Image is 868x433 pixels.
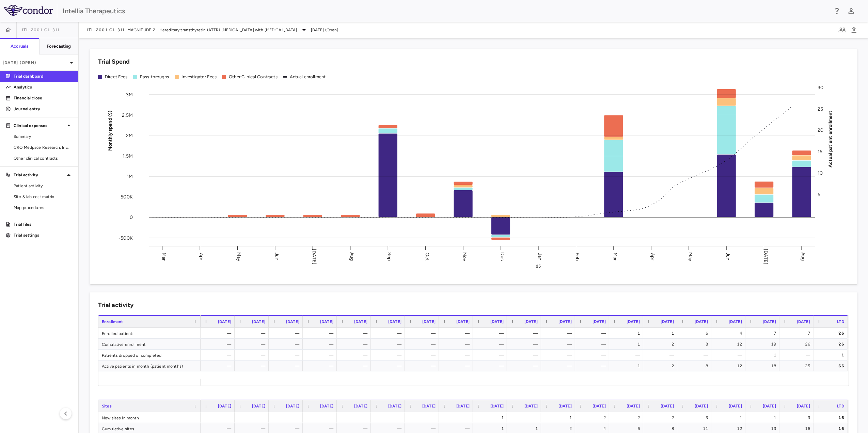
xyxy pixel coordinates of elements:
[786,412,810,423] div: 3
[411,360,436,371] div: —
[98,57,130,66] h6: Trial Spend
[797,319,810,324] span: [DATE]
[343,360,367,371] div: —
[786,360,810,371] div: 25
[820,350,844,360] div: 1
[309,339,333,350] div: —
[612,252,618,260] text: Mar
[490,319,504,324] span: [DATE]
[275,412,299,423] div: —
[661,404,674,408] span: [DATE]
[207,350,231,360] div: —
[558,404,572,408] span: [DATE]
[320,404,333,408] span: [DATE]
[140,74,169,80] div: Pass-throughs
[14,172,65,178] p: Trial activity
[343,339,367,350] div: —
[593,319,606,324] span: [DATE]
[456,404,470,408] span: [DATE]
[424,252,430,260] text: Oct
[14,95,73,101] p: Financial close
[386,252,392,261] text: Sep
[309,412,333,423] div: —
[354,404,367,408] span: [DATE]
[479,339,504,350] div: —
[123,153,133,159] tspan: 1.5M
[130,214,133,220] tspan: 0
[615,350,640,360] div: —
[252,404,265,408] span: [DATE]
[14,221,73,227] p: Trial files
[98,412,201,423] div: New sites in month
[309,360,333,371] div: —
[14,144,73,150] span: CRO Medpace Research, Inc.
[127,27,297,33] span: MAGNITUDE-2 - Hereditary transthyretin (ATTR) [MEDICAL_DATA] with [MEDICAL_DATA]
[98,328,201,338] div: Enrolled patients
[683,339,708,350] div: 8
[309,328,333,339] div: —
[388,319,401,324] span: [DATE]
[411,328,436,339] div: —
[479,350,504,360] div: —
[581,328,606,339] div: —
[182,74,217,80] div: Investigator Fees
[820,328,844,339] div: 26
[377,360,401,371] div: —
[500,252,505,261] text: Dec
[575,252,581,260] text: Feb
[349,252,355,261] text: Aug
[119,235,133,241] tspan: -500K
[11,43,28,49] h6: Accruals
[218,319,231,324] span: [DATE]
[547,412,572,423] div: 1
[513,339,538,350] div: —
[98,339,201,349] div: Cumulative enrollment
[547,328,572,339] div: —
[649,350,674,360] div: —
[14,194,73,200] span: Site & lab cost matrix
[479,412,504,423] div: 1
[524,319,538,324] span: [DATE]
[683,350,708,360] div: —
[725,253,731,260] text: Jun
[490,404,504,408] span: [DATE]
[98,350,201,360] div: Patients dropped or completed
[661,319,674,324] span: [DATE]
[241,360,265,371] div: —
[717,360,742,371] div: 12
[688,252,693,261] text: May
[581,350,606,360] div: —
[126,132,133,138] tspan: 2M
[286,404,299,408] span: [DATE]
[683,412,708,423] div: 3
[422,319,436,324] span: [DATE]
[593,404,606,408] span: [DATE]
[275,360,299,371] div: —
[479,328,504,339] div: —
[581,339,606,350] div: —
[827,110,833,167] tspan: Actual patient enrollment
[818,127,823,133] tspan: 20
[818,106,823,112] tspan: 25
[729,319,742,324] span: [DATE]
[683,328,708,339] div: 6
[229,74,278,80] div: Other Clinical Contracts
[121,194,133,200] tspan: 500K
[309,350,333,360] div: —
[98,360,201,371] div: Active patients in month (patient months)
[63,6,828,16] div: Intellia Therapeutics
[107,110,113,151] tspan: Monthly spend ($)
[627,319,640,324] span: [DATE]
[252,319,265,324] span: [DATE]
[456,319,470,324] span: [DATE]
[241,339,265,350] div: —
[649,412,674,423] div: 2
[102,319,123,324] span: Enrollment
[524,404,538,408] span: [DATE]
[343,412,367,423] div: —
[763,319,776,324] span: [DATE]
[717,350,742,360] div: —
[729,404,742,408] span: [DATE]
[615,412,640,423] div: 2
[581,360,606,371] div: —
